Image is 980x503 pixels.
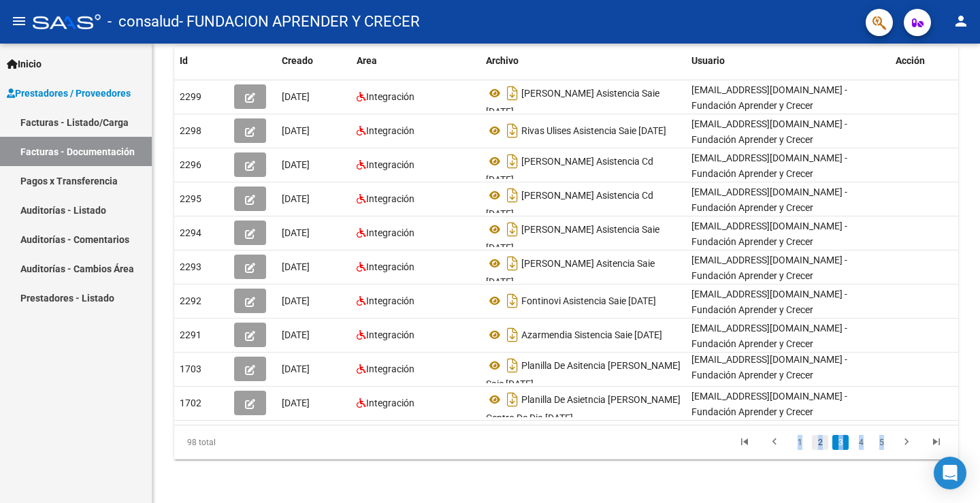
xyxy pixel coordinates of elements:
span: 2292 [180,295,201,306]
datatable-header-cell: Acción [890,46,958,76]
span: 2291 [180,329,201,340]
span: Inicio [7,56,42,71]
i: Descargar documento [504,389,521,410]
span: Usuario [691,55,725,66]
span: Creado [282,55,313,66]
i: Descargar documento [504,290,521,312]
i: Descargar documento [504,253,521,274]
span: Fontinovi Asistencia Saie [DATE] [521,295,656,306]
li: page 1 [789,431,810,454]
span: 1702 [180,397,201,408]
span: [EMAIL_ADDRESS][DOMAIN_NAME] - Fundación Aprender y Crecer [691,84,847,111]
li: page 4 [851,431,871,454]
a: 4 [853,435,869,450]
span: Azarmendia Sistencia Saie [DATE] [521,329,662,340]
i: Descargar documento [504,218,521,240]
mat-icon: menu [11,13,27,29]
a: 3 [832,435,849,450]
span: [DATE] [282,193,310,204]
div: Open Intercom Messenger [934,457,966,489]
datatable-header-cell: Archivo [480,46,686,76]
span: [DATE] [282,227,310,238]
a: go to last page [924,435,949,450]
span: 2298 [180,125,201,136]
span: [PERSON_NAME] Asistencia Cd [DATE] [486,190,653,219]
span: Id [180,55,188,66]
span: Planilla De Asietncia [PERSON_NAME] Centro De Dia [DATE] [486,394,681,423]
span: [EMAIL_ADDRESS][DOMAIN_NAME] - Fundación Aprender y Crecer [691,391,847,417]
i: Descargar documento [504,324,521,346]
span: Integración [366,261,414,272]
span: Integración [366,295,414,306]
span: [DATE] [282,91,310,102]
datatable-header-cell: Creado [276,46,351,76]
span: 2299 [180,91,201,102]
a: go to first page [732,435,757,450]
span: Integración [366,397,414,408]
span: [PERSON_NAME] Asistencia Saie [DATE] [486,224,659,253]
div: 98 total [174,425,329,459]
span: [PERSON_NAME] Asitencia Saie [DATE] [486,258,655,287]
a: 5 [873,435,889,450]
datatable-header-cell: Id [174,46,229,76]
span: Area [357,55,377,66]
span: [DATE] [282,159,310,170]
span: Integración [366,159,414,170]
span: Planilla De Asitencia [PERSON_NAME] Saie [DATE] [486,360,681,389]
span: Integración [366,91,414,102]
a: 1 [791,435,808,450]
datatable-header-cell: Area [351,46,480,76]
a: go to next page [894,435,919,450]
datatable-header-cell: Usuario [686,46,890,76]
span: Integración [366,363,414,374]
span: [PERSON_NAME] Asistencia Saie [DATE] [486,88,659,117]
li: page 2 [810,431,830,454]
span: [DATE] [282,261,310,272]
span: Rivas Ulises Asistencia Saie [DATE] [521,125,666,136]
span: [EMAIL_ADDRESS][DOMAIN_NAME] - Fundación Aprender y Crecer [691,255,847,281]
span: Integración [366,125,414,136]
span: Prestadores / Proveedores [7,86,131,101]
span: [DATE] [282,295,310,306]
span: [EMAIL_ADDRESS][DOMAIN_NAME] - Fundación Aprender y Crecer [691,152,847,179]
span: [DATE] [282,363,310,374]
span: [EMAIL_ADDRESS][DOMAIN_NAME] - Fundación Aprender y Crecer [691,289,847,315]
span: Integración [366,227,414,238]
span: Archivo [486,55,519,66]
span: [EMAIL_ADDRESS][DOMAIN_NAME] - Fundación Aprender y Crecer [691,221,847,247]
a: go to previous page [762,435,787,450]
i: Descargar documento [504,150,521,172]
i: Descargar documento [504,355,521,376]
span: 2296 [180,159,201,170]
span: [EMAIL_ADDRESS][DOMAIN_NAME] - Fundación Aprender y Crecer [691,186,847,213]
i: Descargar documento [504,82,521,104]
span: Integración [366,329,414,340]
li: page 5 [871,431,892,454]
a: 2 [812,435,828,450]
span: - FUNDACION APRENDER Y CRECER [179,7,420,37]
span: - consalud [108,7,179,37]
span: 2295 [180,193,201,204]
span: 2293 [180,261,201,272]
span: [PERSON_NAME] Asistencia Cd [DATE] [486,156,653,185]
span: [DATE] [282,125,310,136]
span: [EMAIL_ADDRESS][DOMAIN_NAME] - Fundación Aprender y Crecer [691,323,847,349]
span: [DATE] [282,397,310,408]
span: 1703 [180,363,201,374]
span: [DATE] [282,329,310,340]
span: [EMAIL_ADDRESS][DOMAIN_NAME] - Fundación Aprender y Crecer [691,118,847,145]
span: Integración [366,193,414,204]
span: 2294 [180,227,201,238]
i: Descargar documento [504,184,521,206]
i: Descargar documento [504,120,521,142]
mat-icon: person [953,13,969,29]
span: Acción [896,55,925,66]
li: page 3 [830,431,851,454]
